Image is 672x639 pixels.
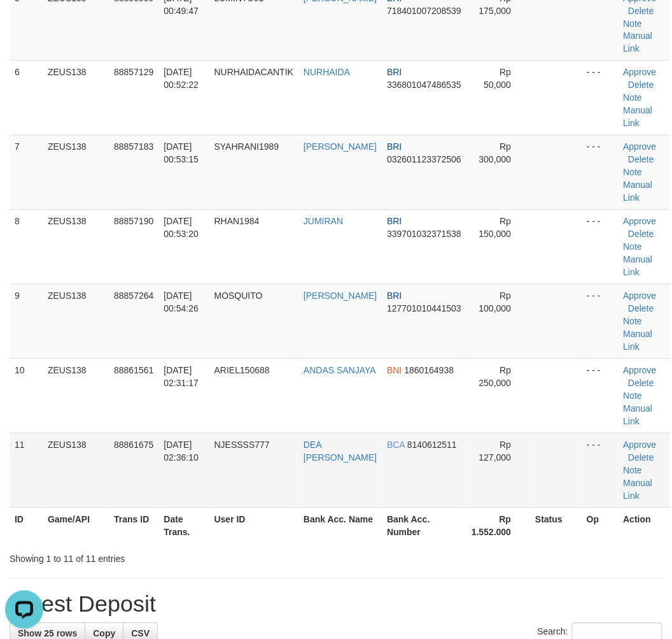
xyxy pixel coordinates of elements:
a: Delete [628,80,654,90]
a: Delete [628,378,654,389]
td: - - - [582,210,618,284]
span: SYAHRANI1989 [214,142,279,152]
a: Manual Link [624,31,653,54]
a: Delete [628,6,654,16]
span: Copy 718401007208539 to clipboard [387,6,461,16]
span: Rp 50,000 [484,68,512,90]
a: Note [624,317,643,327]
span: Rp 127,000 [479,440,512,463]
span: Rp 300,000 [479,142,512,165]
a: Delete [628,155,654,165]
td: 6 [10,61,43,135]
td: ZEUS138 [43,210,109,284]
td: ZEUS138 [43,61,109,135]
a: DEA [PERSON_NAME] [304,440,377,463]
span: BRI [387,291,402,301]
span: Rp 250,000 [479,366,512,389]
span: 88857183 [114,142,153,152]
a: Approve [624,366,657,376]
span: Copy 127701010441503 to clipboard [387,304,461,314]
a: Delete [628,453,654,463]
a: Approve [624,68,657,78]
a: Manual Link [624,329,653,352]
th: Game/API [43,508,109,544]
span: NURHAIDACANTIK [214,68,293,78]
span: [DATE] 00:52:22 [164,68,199,90]
span: BRI [387,68,402,78]
span: BRI [387,142,402,152]
td: - - - [582,433,618,508]
span: RHAN1984 [214,217,260,227]
td: - - - [582,135,618,210]
a: Manual Link [624,404,653,427]
th: User ID [209,508,298,544]
a: Approve [624,291,657,301]
th: Bank Acc. Number [382,508,466,544]
td: ZEUS138 [43,135,109,210]
a: Manual Link [624,180,653,203]
span: Copy 336801047486535 to clipboard [387,80,461,90]
span: Copy 339701032371538 to clipboard [387,229,461,240]
span: [DATE] 00:53:20 [164,217,199,240]
a: Manual Link [624,478,653,501]
span: Rp 100,000 [479,291,512,314]
a: Approve [624,217,657,227]
th: ID [10,508,43,544]
span: MOSQUITO [214,291,263,301]
a: Note [624,168,643,178]
span: BRI [387,217,402,227]
span: CSV [131,629,150,639]
span: BCA [387,440,405,450]
a: Note [624,466,643,476]
span: 88861675 [114,440,153,450]
a: JUMIRAN [304,217,343,227]
td: - - - [582,359,618,433]
th: Rp 1.552.000 [466,508,530,544]
a: Delete [628,304,654,314]
td: ZEUS138 [43,359,109,433]
th: Status [530,508,582,544]
span: 88857264 [114,291,153,301]
td: - - - [582,284,618,359]
span: [DATE] 00:54:26 [164,291,199,314]
span: Copy 1860164938 to clipboard [405,366,454,376]
a: [PERSON_NAME] [304,142,377,152]
th: Op [582,508,618,544]
button: Open LiveChat chat widget [5,5,43,43]
a: [PERSON_NAME] [304,291,377,301]
span: BNI [387,366,402,376]
a: Approve [624,142,657,152]
td: 11 [10,433,43,508]
h1: Latest Deposit [10,592,662,617]
span: ARIEL150688 [214,366,270,376]
a: Note [624,93,643,103]
td: ZEUS138 [43,433,109,508]
a: ANDAS SANJAYA [304,366,376,376]
td: - - - [582,61,618,135]
span: [DATE] 02:36:10 [164,440,199,463]
span: 88857190 [114,217,153,227]
td: 9 [10,284,43,359]
span: [DATE] 02:31:17 [164,366,199,389]
a: Manual Link [624,106,653,129]
span: 88857129 [114,68,153,78]
a: Note [624,242,643,252]
a: Note [624,391,643,401]
a: Delete [628,229,654,240]
span: NJESSSS777 [214,440,270,450]
span: Copy 8140612511 to clipboard [407,440,457,450]
a: NURHAIDA [304,68,350,78]
span: Copy 032601123372506 to clipboard [387,155,461,165]
td: ZEUS138 [43,284,109,359]
td: 8 [10,210,43,284]
div: Showing 1 to 11 of 11 entries [10,548,270,566]
th: Trans ID [109,508,158,544]
a: Approve [624,440,657,450]
th: Bank Acc. Name [298,508,382,544]
span: [DATE] 00:53:15 [164,142,199,165]
span: Rp 150,000 [479,217,512,240]
td: 7 [10,135,43,210]
td: 10 [10,359,43,433]
a: Manual Link [624,255,653,278]
span: Copy [93,629,115,639]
